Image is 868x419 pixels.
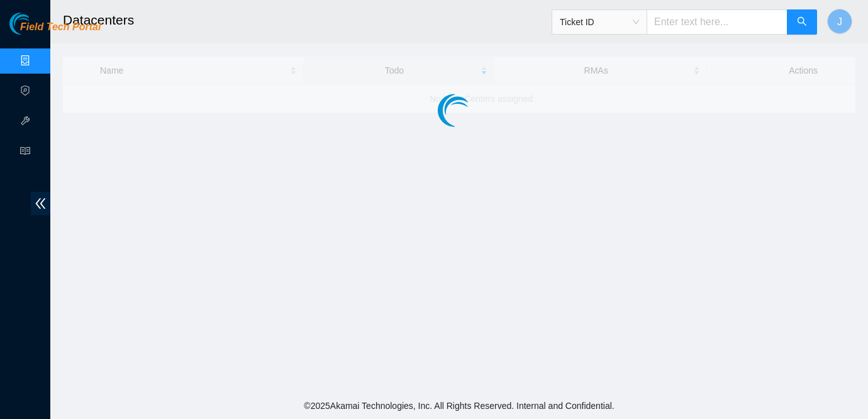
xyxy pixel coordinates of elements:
span: search [797,16,807,28]
img: Akamai Technologies [9,13,64,35]
a: Akamai TechnologiesField Tech Portal [9,23,101,39]
footer: © 2025 Akamai Technologies, Inc. All Rights Reserved. Internal and Confidential. [50,393,868,419]
span: Ticket ID [560,13,639,31]
button: search [787,9,817,35]
input: Enter text here... [647,9,787,35]
button: J [827,9,852,34]
span: read [20,140,30,165]
span: double-left [31,192,50,215]
span: J [837,14,842,30]
span: Field Tech Portal [20,21,101,33]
